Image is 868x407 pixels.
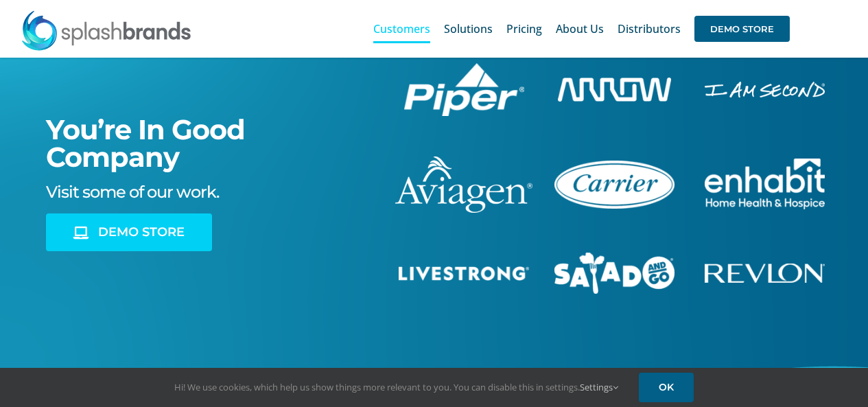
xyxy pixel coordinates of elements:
[444,23,493,34] span: Solutions
[98,225,185,240] span: DEMO STORE
[705,159,825,209] img: Enhabit Gear Store
[554,159,675,174] a: carrier-1B
[46,213,212,251] a: DEMO STORE
[705,156,825,172] a: enhabit-stacked-white
[705,264,825,283] img: Revlon
[694,7,790,51] a: DEMO STORE
[639,373,694,402] a: OK
[558,78,671,102] img: Arrow Store
[395,156,532,213] img: aviagen-1C
[46,113,245,174] span: You’re In Good Company
[506,23,542,34] span: Pricing
[554,251,675,266] a: sng-1C
[558,75,671,91] a: arrow-white
[399,266,529,281] img: Livestrong Store
[399,264,529,279] a: livestrong-5E-website
[373,7,430,51] a: Customers
[373,7,790,51] nav: Main Menu Sticky
[21,10,192,51] img: SplashBrands.com Logo
[373,23,430,34] span: Customers
[705,80,825,95] a: enhabit-stacked-white
[174,381,618,393] span: Hi! We use cookies, which help us show things more relevant to you. You can disable this in setti...
[404,61,524,76] a: piper-White
[46,182,219,202] span: Visit some of our work.
[580,381,618,393] a: Settings
[506,7,542,51] a: Pricing
[554,161,675,209] img: Carrier Brand Store
[694,16,790,42] span: DEMO STORE
[705,261,825,277] a: revlon-flat-white
[705,82,825,97] img: I Am Second Store
[618,23,681,34] span: Distributors
[554,253,675,294] img: Salad And Go Store
[556,23,604,34] span: About Us
[618,7,681,51] a: Distributors
[404,63,524,117] img: Piper Pilot Ship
